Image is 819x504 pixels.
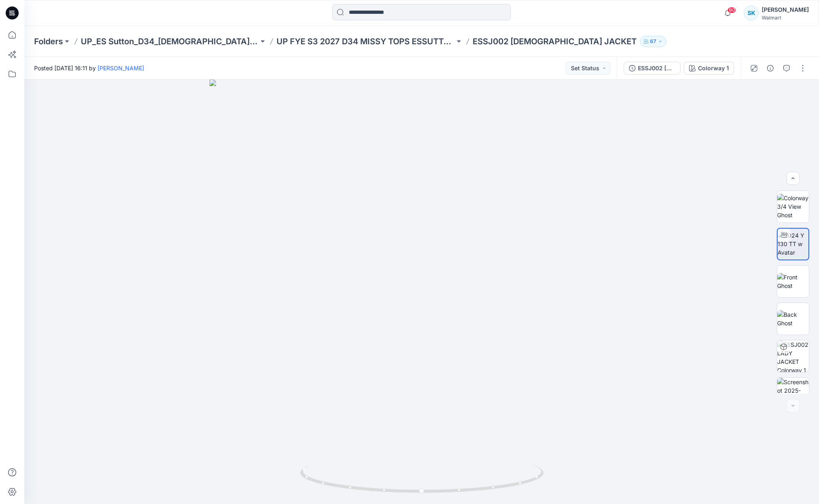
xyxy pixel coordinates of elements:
[650,37,656,46] p: 67
[473,36,637,47] p: ESSJ002 [DEMOGRAPHIC_DATA] JACKET
[638,64,675,73] div: ESSJ002 [DEMOGRAPHIC_DATA] JACKET
[624,62,681,75] button: ESSJ002 [DEMOGRAPHIC_DATA] JACKET
[34,64,144,72] span: Posted [DATE] 16:11 by
[34,36,63,47] a: Folders
[762,15,809,21] div: Walmart
[684,62,734,75] button: Colorway 1
[778,231,808,257] img: 2024 Y 130 TT w Avatar
[777,340,809,372] img: ESSJ002 LADY JACKET Colorway 1
[97,65,144,71] a: [PERSON_NAME]
[777,194,809,219] img: Colorway 3/4 View Ghost
[762,5,809,15] div: [PERSON_NAME]
[698,64,729,73] div: Colorway 1
[81,36,259,47] a: UP_ES Sutton_D34_[DEMOGRAPHIC_DATA] Woven Tops
[777,310,809,327] img: Back Ghost
[777,273,809,290] img: Front Ghost
[744,6,758,20] div: SK
[764,62,777,75] button: Details
[640,36,666,47] button: 67
[727,7,736,13] span: 90
[277,36,454,47] a: UP FYE S3 2027 D34 MISSY TOPS ESSUTTON
[777,378,809,409] img: Screenshot 2025-09-03 at 12.32.47PM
